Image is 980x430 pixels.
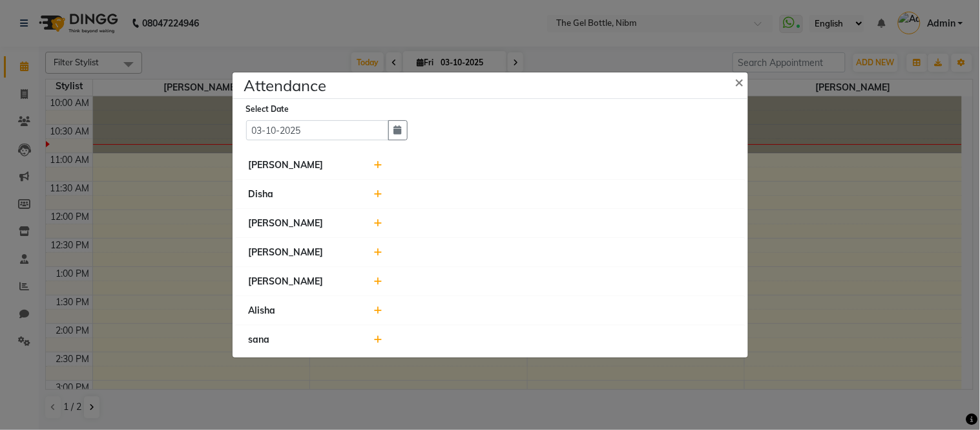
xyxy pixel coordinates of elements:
[239,246,365,259] div: [PERSON_NAME]
[239,217,365,230] div: [PERSON_NAME]
[239,188,365,201] div: Disha
[244,74,327,97] h4: Attendance
[239,304,365,317] div: Alisha
[239,158,365,172] div: [PERSON_NAME]
[239,333,365,347] div: sana
[735,72,744,91] span: ×
[725,63,757,100] button: Close
[239,275,365,288] div: [PERSON_NAME]
[246,103,289,115] label: Select Date
[246,120,389,140] input: Select date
